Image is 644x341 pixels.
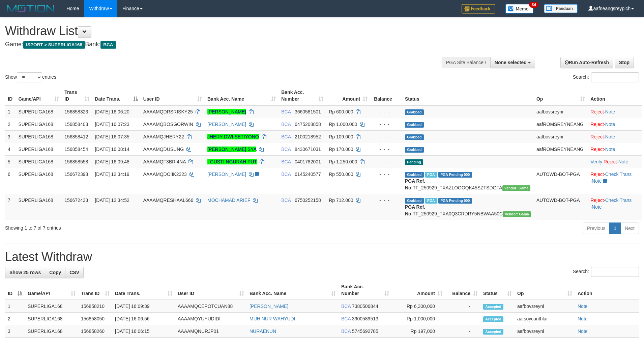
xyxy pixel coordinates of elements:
span: 34 [529,2,538,8]
span: [DATE] 16:06:20 [95,109,129,114]
th: Bank Acc. Name: activate to sort column ascending [205,86,279,105]
a: Previous [583,222,610,234]
a: Note [578,304,588,309]
td: aafbovsreyni [534,105,588,118]
span: Vendor URL: https://trx31.1velocity.biz [502,185,531,191]
a: Reject [604,159,617,164]
span: Rp 170.000 [329,147,353,152]
th: Op: activate to sort column ascending [534,86,588,105]
td: 1 [5,105,16,118]
td: · [588,118,642,130]
span: Grabbed [405,147,424,153]
td: aafROMSREYNEANG [534,118,588,130]
td: · [588,130,642,143]
span: AAAAMQDUSUNG [143,147,184,152]
div: - - - [373,146,400,153]
td: · [588,143,642,155]
th: ID: activate to sort column descending [5,281,25,300]
span: Accepted [483,316,503,322]
span: Copy 7380506844 to clipboard [352,304,378,309]
span: 156858403 [64,122,88,127]
td: SUPERLIGA168 [16,155,62,168]
a: I GUSTI NGURAH PUT [207,159,257,164]
div: - - - [373,133,400,140]
span: [DATE] 12:34:52 [95,198,129,203]
td: 156858210 [78,300,112,313]
span: AAAAMQJHERY22 [143,134,184,139]
img: MOTION_logo.png [5,3,56,14]
div: - - - [373,121,400,128]
img: panduan.png [544,4,578,13]
a: Copy [45,267,65,278]
td: AAAAMQNURJP01 [175,325,247,338]
a: Note [578,329,588,334]
td: SUPERLIGA168 [25,300,78,313]
td: aafbovsreyni [515,300,575,313]
td: [DATE] 16:06:56 [112,313,175,325]
span: Pending [405,159,423,165]
th: User ID: activate to sort column ascending [175,281,247,300]
td: SUPERLIGA168 [16,143,62,155]
span: Rp 109.000 [329,134,353,139]
span: 156858558 [64,159,88,164]
th: User ID: activate to sort column ascending [141,86,205,105]
td: · · [588,194,642,220]
th: Game/API: activate to sort column ascending [16,86,62,105]
td: SUPERLIGA168 [25,313,78,325]
span: 156858454 [64,147,88,152]
td: aafbovsreyni [515,325,575,338]
td: Rp 1,000,000 [392,313,445,325]
a: [PERSON_NAME] [207,172,246,177]
a: Check Trans [605,172,632,177]
span: Grabbed [405,172,424,178]
th: Bank Acc. Number: activate to sort column ascending [279,86,326,105]
a: Note [592,178,602,184]
span: BCA [281,147,291,152]
a: Reject [590,122,604,127]
b: PGA Ref. No: [405,204,425,216]
span: BCA [341,316,351,321]
td: - [445,313,480,325]
span: PGA Pending [438,172,472,178]
td: 156858260 [78,325,112,338]
a: Run Auto-Refresh [560,57,613,68]
span: Marked by aafsoycanthlai [425,198,437,204]
span: 156858412 [64,134,88,139]
a: Note [605,147,615,152]
a: Note [618,159,628,164]
h1: Latest Withdraw [5,250,639,264]
span: Copy 8430671031 to clipboard [295,147,321,152]
span: AAAAMQDRSRISKY25 [143,109,193,114]
td: - [445,325,480,338]
th: Amount: activate to sort column ascending [392,281,445,300]
div: - - - [373,171,400,178]
a: [PERSON_NAME] SYA [207,147,256,152]
div: PGA Site Balance / [442,57,490,68]
td: SUPERLIGA168 [16,194,62,220]
span: Grabbed [405,109,424,115]
td: SUPERLIGA168 [16,118,62,130]
td: aafROMSREYNEANG [534,143,588,155]
td: SUPERLIGA168 [16,130,62,143]
span: Copy [49,270,61,275]
button: None selected [490,57,535,68]
th: Game/API: activate to sort column ascending [25,281,78,300]
span: Copy 6750252158 to clipboard [295,198,321,203]
span: Grabbed [405,122,424,128]
div: - - - [373,197,400,204]
th: Amount: activate to sort column ascending [326,86,370,105]
th: Action [575,281,639,300]
a: Stop [615,57,634,68]
select: Showentries [17,72,42,82]
h1: Withdraw List [5,24,422,38]
span: Copy 5745692785 to clipboard [352,329,378,334]
a: Note [605,109,615,114]
a: Reject [590,134,604,139]
span: PGA Pending [438,198,472,204]
td: 2 [5,118,16,130]
td: 5 [5,155,16,168]
span: CSV [69,270,79,275]
td: SUPERLIGA168 [16,105,62,118]
span: BCA [281,172,291,177]
td: TF_250929_TXAZLOOOQK45SZTSDGFA [402,168,534,194]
